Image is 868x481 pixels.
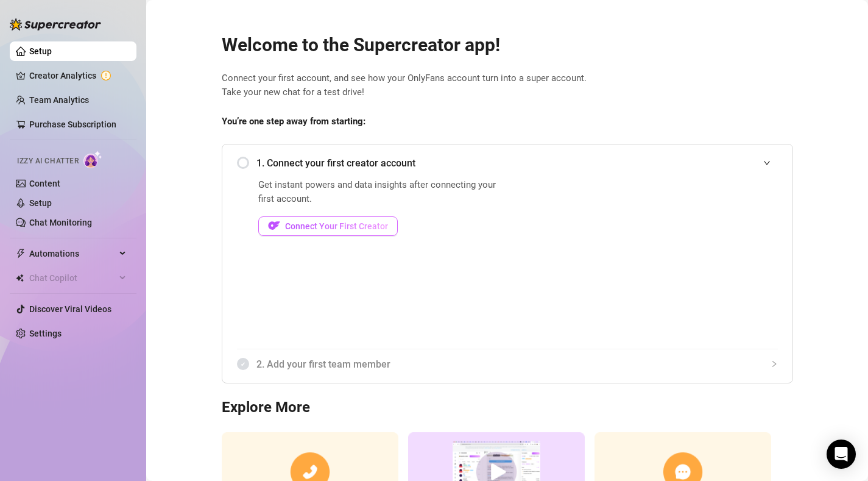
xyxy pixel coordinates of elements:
div: 2. Add your first team member [237,349,778,379]
span: Connect your first account, and see how your OnlyFans account turn into a super account. Take you... [222,71,793,100]
span: Izzy AI Chatter [17,155,79,167]
img: Chat Copilot [16,274,24,282]
button: OFConnect Your First Creator [258,216,398,236]
div: Open Intercom Messenger [827,440,856,469]
span: collapsed [771,360,778,368]
h2: Welcome to the Supercreator app! [222,34,793,57]
span: expanded [763,159,771,166]
span: 1. Connect your first creator account [256,155,778,171]
h3: Explore More [222,398,793,418]
a: Team Analytics [29,95,89,105]
img: AI Chatter [83,151,102,168]
iframe: Add Creators [534,178,778,334]
a: Discover Viral Videos [29,304,111,314]
span: 2. Add your first team member [256,357,778,372]
div: 1. Connect your first creator account [237,148,778,178]
a: Setup [29,46,52,56]
span: Connect Your First Creator [285,221,388,231]
a: Settings [29,329,62,338]
span: Chat Copilot [29,268,116,288]
a: Purchase Subscription [29,119,116,129]
span: Automations [29,244,116,263]
a: Chat Monitoring [29,218,92,227]
a: Creator Analytics exclamation-circle [29,66,127,85]
img: OF [268,219,280,232]
a: Setup [29,198,52,208]
strong: You’re one step away from starting: [222,116,365,127]
span: thunderbolt [16,249,26,258]
img: logo-BBDzfeDw.svg [10,18,101,30]
a: OFConnect Your First Creator [258,216,504,236]
a: Content [29,179,60,188]
span: Get instant powers and data insights after connecting your first account. [258,178,504,207]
